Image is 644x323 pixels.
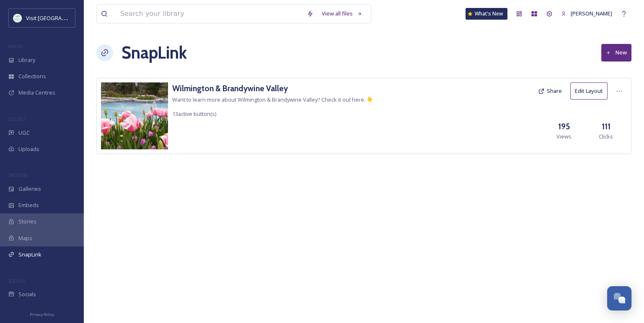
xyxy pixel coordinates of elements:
span: MEDIA [8,43,23,49]
span: [PERSON_NAME] [571,10,612,17]
span: 13 active button(s) [172,110,216,118]
h3: 195 [558,120,570,133]
h3: 111 [602,120,610,133]
span: SOCIALS [8,277,25,284]
span: Maps [18,234,32,242]
span: Privacy Policy [30,312,54,317]
button: Share [534,83,566,99]
span: Views [556,133,572,141]
button: New [601,44,631,61]
button: Edit Layout [570,82,608,100]
span: Visit [GEOGRAPHIC_DATA] [26,14,91,22]
input: Search your library [116,5,303,23]
a: Edit Layout [570,82,612,100]
button: Open Chat [607,286,631,310]
a: View all files [318,5,367,22]
span: COLLECT [8,116,26,122]
span: WIDGETS [8,172,28,178]
img: 49b7db1d-76c9-4042-9e9f-e71dc19abb05.jpg [101,82,168,149]
span: Uploads [18,145,39,153]
span: UGC [18,129,30,137]
span: Embeds [18,201,39,209]
a: What's New [466,8,507,20]
span: Clicks [599,133,613,141]
a: Privacy Policy [30,309,54,319]
span: Stories [18,218,36,226]
span: Socials [18,290,36,298]
span: Collections [18,72,46,80]
span: Media Centres [18,89,55,97]
span: Want to learn more about Wilmington & Brandywine Valley? Check it out here. 👇 [172,96,373,103]
span: Library [18,56,35,64]
span: Galleries [18,185,41,193]
a: Wilmington & Brandywine Valley [172,82,373,95]
span: SnapLink [18,251,41,259]
a: [PERSON_NAME] [557,5,616,22]
h1: SnapLink [122,40,187,65]
img: download%20%281%29.jpeg [13,14,22,22]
